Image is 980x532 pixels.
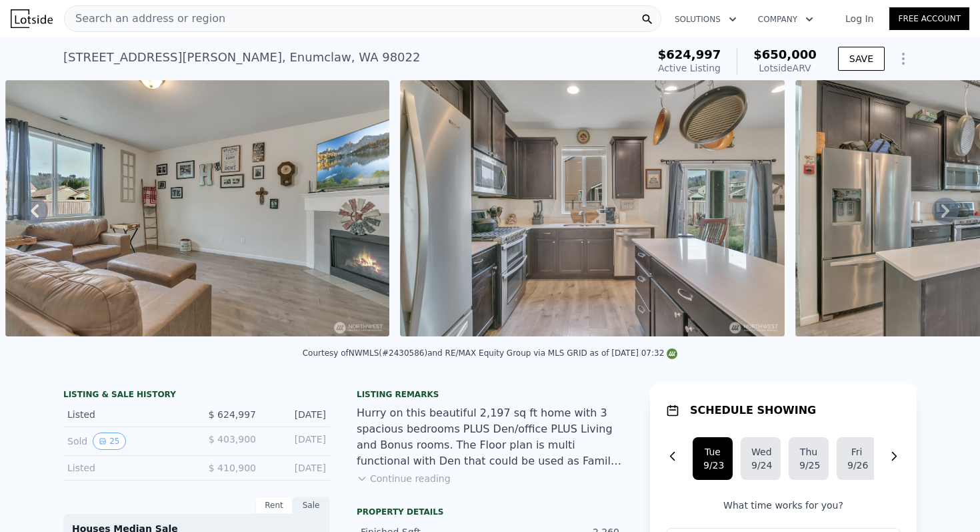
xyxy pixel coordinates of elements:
[890,45,917,72] button: Show Options
[357,389,623,400] div: Listing remarks
[837,437,877,480] button: Fri9/26
[357,507,623,517] div: Property details
[67,461,186,475] div: Listed
[658,47,721,61] span: $624,997
[63,389,330,403] div: LISTING & SALE HISTORY
[11,9,53,28] img: Lotside
[209,434,256,445] span: $ 403,900
[690,403,816,419] h1: SCHEDULE SHOWING
[751,459,770,472] div: 9/24
[666,499,901,512] p: What time works for you?
[753,47,817,61] span: $650,000
[5,80,389,336] img: Sale: 167694707 Parcel: 97547966
[658,63,721,73] span: Active Listing
[847,445,866,459] div: Fri
[255,497,293,514] div: Rent
[829,12,889,25] a: Log In
[889,7,969,30] a: Free Account
[789,437,829,480] button: Thu9/25
[693,437,733,480] button: Tue9/23
[400,80,785,336] img: Sale: 167694707 Parcel: 97547966
[741,437,781,480] button: Wed9/24
[209,463,256,473] span: $ 410,900
[753,61,817,75] div: Lotside ARV
[303,348,678,358] div: Courtesy of NWMLS (#2430586) and RE/MAX Equity Group via MLS GRID as of [DATE] 07:32
[799,459,818,472] div: 9/25
[751,445,770,459] div: Wed
[703,459,722,472] div: 9/23
[703,445,722,459] div: Tue
[357,405,623,469] div: Hurry on this beautiful 2,197 sq ft home with 3 spacious bedrooms PLUS Den/office PLUS Living and...
[357,472,451,485] button: Continue reading
[664,7,747,31] button: Solutions
[67,408,186,421] div: Listed
[267,433,326,450] div: [DATE]
[209,409,256,420] span: $ 624,997
[65,11,225,27] span: Search an address or region
[799,445,818,459] div: Thu
[63,48,420,67] div: [STREET_ADDRESS][PERSON_NAME] , Enumclaw , WA 98022
[667,348,677,359] img: NWMLS Logo
[267,408,326,421] div: [DATE]
[838,47,885,71] button: SAVE
[93,433,125,450] button: View historical data
[747,7,824,31] button: Company
[267,461,326,475] div: [DATE]
[67,433,186,450] div: Sold
[847,459,866,472] div: 9/26
[293,497,330,514] div: Sale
